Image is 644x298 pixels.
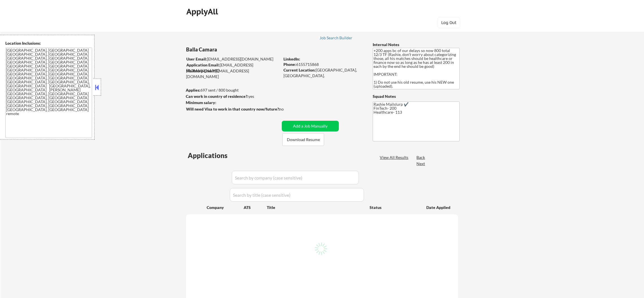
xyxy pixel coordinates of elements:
[283,62,363,67] div: 6155715868
[188,152,244,159] div: Applications
[370,202,418,212] div: Status
[438,17,460,28] button: Log Out
[232,171,359,184] input: Search by company (case sensitive)
[380,155,410,160] div: View All Results
[186,57,207,61] strong: User Email:
[207,205,244,210] div: Company
[186,87,280,93] div: 697 sent / 800 bought
[186,7,220,16] div: ApplyAll
[186,100,216,105] strong: Minimum salary:
[373,42,460,47] div: Internal Notes
[5,40,92,46] div: Location Inclusions:
[426,205,451,210] div: Date Applied
[279,106,295,112] div: no
[320,36,353,40] div: Job Search Builder
[186,94,248,99] strong: Can work in country of residence?:
[282,133,324,146] button: Download Resume
[186,62,220,67] strong: Application Email:
[186,68,215,73] strong: Mailslurp Email:
[282,121,339,131] button: Add a Job Manually
[373,94,460,99] div: Squad Notes
[186,107,280,111] strong: Will need Visa to work in that country now/future?:
[186,68,280,79] div: [EMAIL_ADDRESS][DOMAIN_NAME]
[186,94,278,99] div: yes
[230,188,364,202] input: Search by title (case sensitive)
[186,62,280,73] div: [EMAIL_ADDRESS][DOMAIN_NAME]
[283,57,300,61] strong: LinkedIn:
[283,68,316,72] strong: Current Location:
[244,205,267,210] div: ATS
[267,205,364,210] div: Title
[320,36,353,41] a: Job Search Builder
[186,46,302,53] div: Balla Camara
[186,88,200,92] strong: Applies:
[416,161,425,167] div: Next
[186,56,280,62] div: [EMAIL_ADDRESS][DOMAIN_NAME]
[416,155,425,160] div: Back
[283,62,296,67] strong: Phone:
[283,67,363,78] div: [GEOGRAPHIC_DATA], [GEOGRAPHIC_DATA].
